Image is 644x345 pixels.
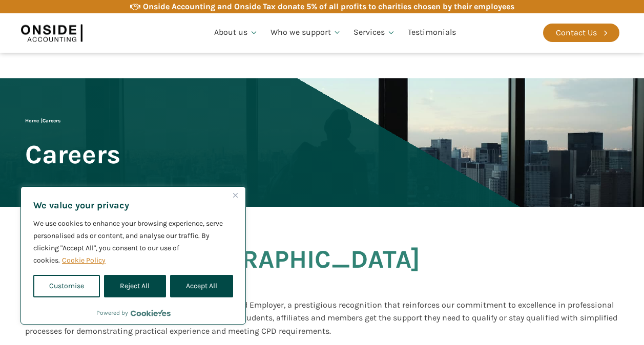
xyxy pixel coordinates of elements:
span: | [25,118,60,124]
button: Close [229,189,241,201]
button: Reject All [104,275,165,297]
div: Powered by [96,308,171,318]
img: Close [233,193,238,198]
div: Contact Us [556,26,597,39]
div: We value your privacy [20,186,246,325]
a: Visit CookieYes website [131,310,171,316]
a: Testimonials [402,15,462,50]
a: Who we support [264,15,348,50]
span: Careers [43,118,60,124]
button: Accept All [170,275,233,297]
a: Services [347,15,402,50]
a: About us [208,15,264,50]
img: Onside Accounting [20,21,82,45]
a: Cookie Policy [61,255,106,265]
a: Home [25,118,39,124]
p: We use cookies to enhance your browsing experience, serve personalised ads or content, and analys... [33,218,233,267]
button: Customise [33,275,100,297]
a: Contact Us [543,24,619,42]
p: We value your privacy [33,199,233,211]
span: Careers [25,140,120,168]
